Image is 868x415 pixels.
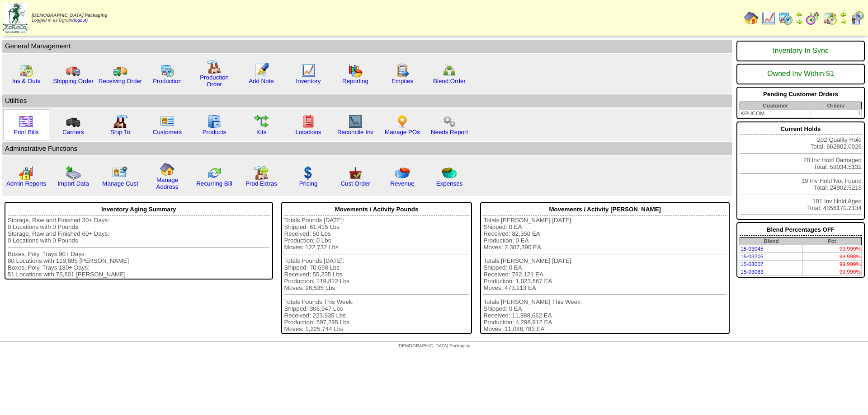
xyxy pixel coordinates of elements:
[397,344,470,349] span: [DEMOGRAPHIC_DATA] Packaging
[348,166,363,180] img: cust_order.png
[72,18,88,23] a: (logout)
[436,180,463,187] a: Expenses
[483,217,726,332] div: Totals [PERSON_NAME] [DATE]: Shipped: 0 EA Received: 82,350 EA Production: 0 EA Moves: 2,307,390 ...
[57,180,89,187] a: Import Data
[301,63,316,78] img: line_graph.gif
[110,129,130,135] a: Ship To
[442,166,457,180] img: pie_chart2.png
[301,166,316,180] img: dollar.gif
[200,74,229,88] a: Production Order
[740,102,811,110] th: Customer
[3,3,28,33] img: zoroco-logo-small.webp
[392,78,413,84] a: Empties
[796,11,803,18] img: arrowleft.gif
[395,114,410,129] img: po.png
[254,63,269,78] img: orders.gif
[778,11,793,25] img: calendarprod.gif
[19,114,33,129] img: invoice2.gif
[113,63,127,78] img: truck2.gif
[802,238,861,245] th: Pct
[14,129,39,135] a: Print Bills
[802,245,861,253] td: 99.999%
[395,63,410,78] img: workorder.gif
[207,60,222,74] img: factory.gif
[196,180,232,187] a: Recurring Bill
[32,13,107,18] span: [DEMOGRAPHIC_DATA] Packaging
[433,78,466,84] a: Blend Order
[301,114,316,129] img: locations.gif
[337,129,373,135] a: Reconcile Inv
[112,166,129,180] img: managecust.png
[102,180,138,187] a: Manage Cust
[2,142,732,155] td: Adminstrative Functions
[348,114,363,129] img: line_graph2.gif
[113,114,127,129] img: factory2.gif
[840,11,847,18] img: arrowleft.gif
[207,166,222,180] img: reconcile.gif
[2,94,732,107] td: Utilities
[160,63,175,78] img: calendarprod.gif
[802,268,861,276] td: 99.999%
[12,78,40,84] a: Ins & Outs
[254,114,269,129] img: workflow.gif
[160,114,175,129] img: customers.gif
[740,123,862,135] div: Current Holds
[736,121,865,220] div: 202 Quality Hold Total: 662802.0026 20 Inv Hold Damaged Total: 59034.5132 19 Inv Hold Not Found T...
[740,42,862,60] div: Inventory In Sync
[740,89,862,100] div: Pending Customer Orders
[741,246,764,252] a: 15-03045
[741,261,764,267] a: 15-03007
[203,129,226,135] a: Products
[483,204,726,215] div: Movements / Activity [PERSON_NAME]
[348,63,363,78] img: graph.gif
[442,63,457,78] img: network.png
[740,238,803,245] th: Blend
[62,129,84,135] a: Carriers
[431,129,468,135] a: Needs Report
[66,166,80,180] img: import.gif
[284,217,469,332] div: Totals Pounds [DATE]: Shipped: 61,415 Lbs Received: 50 Lbs Production: 0 Lbs Moves: 122,732 Lbs T...
[66,114,80,129] img: truck3.gif
[299,180,318,187] a: Pricing
[740,65,862,83] div: Owned Inv Within $1
[153,129,182,135] a: Customers
[840,18,847,25] img: arrowright.gif
[802,253,861,261] td: 99.998%
[2,40,732,53] td: General Management
[811,102,861,110] th: Order#
[156,177,179,190] a: Manage Address
[8,217,270,278] div: Storage, Raw and Finished 30+ Days: 0 Locations with 0 Pounds Storage, Raw and Finished 60+ Days:...
[806,11,820,25] img: calendarblend.gif
[19,166,33,180] img: graph2.png
[256,129,266,135] a: Kits
[207,114,222,129] img: cabinet.gif
[6,180,46,187] a: Admin Reports
[284,204,469,215] div: Movements / Activity Pounds
[53,78,94,84] a: Shipping Order
[796,18,803,25] img: arrowright.gif
[390,180,414,187] a: Revenue
[66,63,80,78] img: truck.gif
[741,253,764,260] a: 15-03205
[740,224,862,236] div: Blend Percentages OFF
[744,11,759,25] img: home.gif
[850,11,864,25] img: calendarcustomer.gif
[295,129,321,135] a: Locations
[254,166,269,180] img: prodextras.gif
[8,204,270,215] div: Inventory Aging Summary
[19,63,33,78] img: calendarinout.gif
[249,78,274,84] a: Add Note
[442,114,457,129] img: workflow.png
[160,162,175,177] img: home.gif
[761,11,776,25] img: line_graph.gif
[340,180,370,187] a: Cust Order
[153,78,182,84] a: Production
[342,78,368,84] a: Reporting
[811,110,861,117] td: 1
[802,261,861,268] td: 99.999%
[32,13,107,23] span: Logged in as Dgroth
[823,11,837,25] img: calendarinout.gif
[99,78,142,84] a: Receiving Order
[296,78,321,84] a: Inventory
[245,180,277,187] a: Prod Extras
